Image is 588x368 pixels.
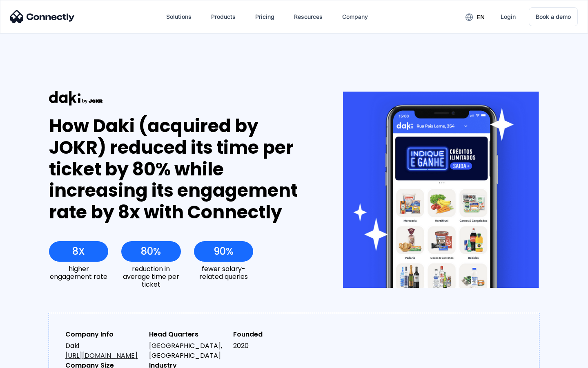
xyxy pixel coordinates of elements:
div: [GEOGRAPHIC_DATA], [GEOGRAPHIC_DATA] [149,341,226,361]
ul: Language list [16,354,49,365]
img: Connectly Logo [10,10,75,23]
div: Head Quarters [149,330,226,339]
div: Products [211,11,236,22]
div: How Daki (acquired by JOKR) reduced its time per ticket by 80% while increasing its engagement ra... [49,115,313,223]
div: 80% [141,246,161,257]
div: Resources [294,11,323,22]
a: Pricing [249,7,281,27]
div: Founded [233,330,310,339]
div: 2020 [233,341,310,351]
a: [URL][DOMAIN_NAME] [65,351,138,360]
div: Daki [65,341,143,361]
div: reduction in average time per ticket [121,265,180,289]
div: en [477,11,485,23]
a: Login [494,7,522,27]
div: higher engagement rate [49,265,108,280]
div: fewer salary-related queries [194,265,253,280]
div: Company Info [65,330,143,339]
div: Company [342,11,368,22]
a: Book a demo [529,7,578,26]
div: 90% [214,246,234,257]
aside: Language selected: English [8,354,49,365]
div: Login [501,11,516,22]
div: 8X [72,246,85,257]
div: Solutions [166,11,192,22]
div: Pricing [255,11,274,22]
